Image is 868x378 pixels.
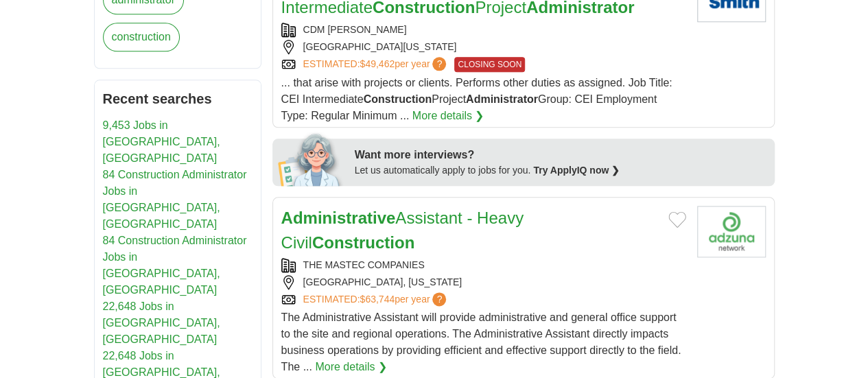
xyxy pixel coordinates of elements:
[303,57,449,72] a: ESTIMATED:$49,462per year?
[303,292,449,307] a: ESTIMATED:$63,744per year?
[312,233,414,252] strong: Construction
[281,209,524,252] a: AdministrativeAssistant - Heavy CivilConstruction
[697,206,766,257] img: Company logo
[281,311,681,373] span: The Administrative Assistant will provide administrative and general office support to the site a...
[432,292,446,306] span: ?
[103,300,220,345] a: 22,648 Jobs in [GEOGRAPHIC_DATA], [GEOGRAPHIC_DATA]
[412,108,484,124] a: More details ❯
[103,23,180,51] a: construction
[281,209,396,227] strong: Administrative
[360,58,395,69] span: $49,462
[103,169,247,230] a: 84 Construction Administrator Jobs in [GEOGRAPHIC_DATA], [GEOGRAPHIC_DATA]
[281,258,686,272] div: THE MASTEC COMPANIES
[355,163,766,178] div: Let us automatically apply to jobs for you.
[668,211,686,228] button: Add to favorite jobs
[281,40,686,54] div: [GEOGRAPHIC_DATA][US_STATE]
[103,88,253,109] h2: Recent searches
[103,235,247,296] a: 84 Construction Administrator Jobs in [GEOGRAPHIC_DATA], [GEOGRAPHIC_DATA]
[454,57,525,72] span: CLOSING SOON
[281,275,686,290] div: [GEOGRAPHIC_DATA], [US_STATE]
[281,77,672,121] span: ... that arise with projects or clients. Performs other duties as assigned. Job Title: CEI Interm...
[303,24,407,35] a: CDM [PERSON_NAME]
[466,93,538,105] strong: Administrator
[364,93,432,105] strong: Construction
[432,57,446,71] span: ?
[355,147,766,163] div: Want more interviews?
[533,165,620,176] a: Try ApplyIQ now ❯
[278,131,344,186] img: apply-iq-scientist.png
[315,359,387,375] a: More details ❯
[360,294,395,305] span: $63,744
[103,119,220,164] a: 9,453 Jobs in [GEOGRAPHIC_DATA], [GEOGRAPHIC_DATA]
